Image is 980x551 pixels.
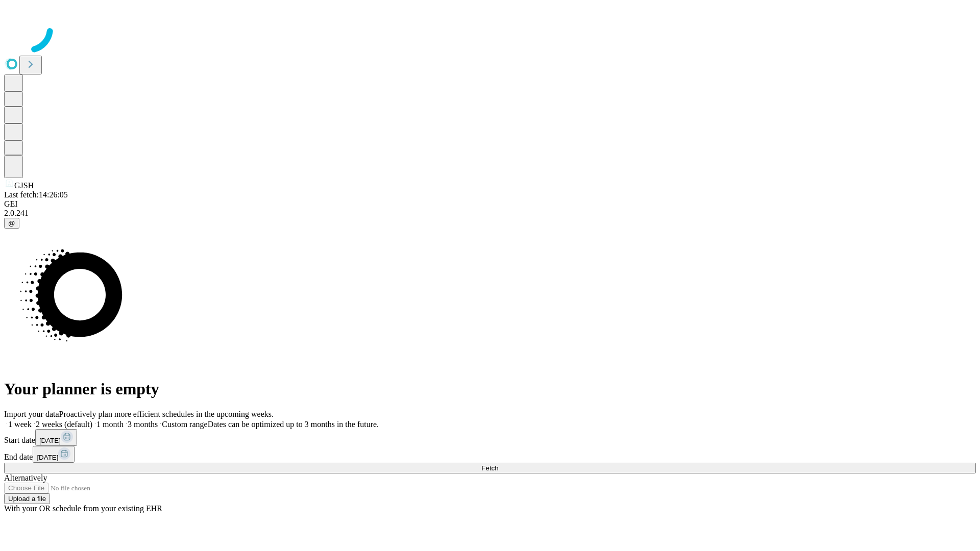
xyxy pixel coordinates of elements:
[162,420,207,429] span: Custom range
[8,219,15,227] span: @
[37,454,58,461] span: [DATE]
[4,218,19,229] button: @
[4,429,976,446] div: Start date
[4,199,976,209] div: GEI
[36,420,92,429] span: 2 weeks (default)
[8,420,32,429] span: 1 week
[4,380,976,398] h1: Your planner is empty
[96,420,124,429] span: 1 month
[59,410,274,418] span: Proactively plan more efficient schedules in the upcoming weeks.
[33,446,75,463] button: [DATE]
[208,420,379,429] span: Dates can be optimized up to 3 months in the future.
[4,410,59,418] span: Import your data
[39,437,61,444] span: [DATE]
[4,473,47,482] span: Alternatively
[128,420,158,429] span: 3 months
[4,446,976,463] div: End date
[14,181,34,190] span: GJSH
[4,209,976,218] div: 2.0.241
[35,429,77,446] button: [DATE]
[4,504,162,513] span: With your OR schedule from your existing EHR
[481,464,498,472] span: Fetch
[4,190,68,199] span: Last fetch: 14:26:05
[4,463,976,473] button: Fetch
[4,493,50,504] button: Upload a file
